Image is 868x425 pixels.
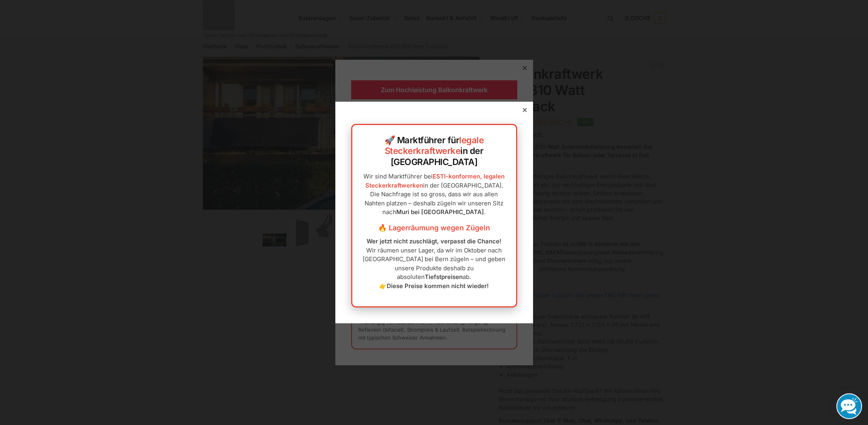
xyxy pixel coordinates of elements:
a: ESTI-konformen, legalen Steckerkraftwerken [365,173,505,189]
a: legale Steckerkraftwerke [385,135,484,156]
h3: 🔥 Lagerräumung wegen Zügeln [360,223,508,233]
h2: 🚀 Marktführer für in der [GEOGRAPHIC_DATA] [360,135,508,168]
p: Wir sind Marktführer bei in der [GEOGRAPHIC_DATA]. Die Nachfrage ist so gross, dass wir aus allen... [360,172,508,217]
strong: Muri bei [GEOGRAPHIC_DATA] [396,208,484,216]
strong: Tiefstpreisen [425,273,463,281]
strong: Diese Preise kommen nicht wieder! [387,282,489,290]
strong: Wer jetzt nicht zuschlägt, verpasst die Chance! [367,237,501,245]
p: Wir räumen unser Lager, da wir im Oktober nach [GEOGRAPHIC_DATA] bei Bern zügeln – und geben unse... [360,237,508,290]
